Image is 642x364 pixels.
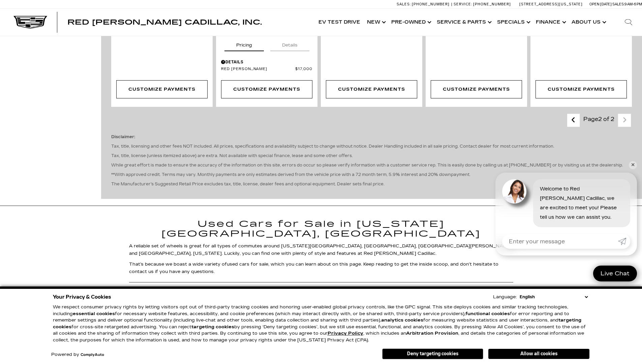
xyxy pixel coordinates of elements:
[397,2,411,6] span: Sales:
[270,36,309,51] button: details tab
[13,16,47,29] img: Cadillac Dark Logo with Cadillac White Text
[129,219,513,239] h1: Used Cars for Sale in [US_STATE][GEOGRAPHIC_DATA], [GEOGRAPHIC_DATA]
[53,304,589,343] p: We respect consumer privacy rights by letting visitors opt out of third-party tracking cookies an...
[502,179,526,204] img: Agent profile photo
[81,353,104,357] a: ComplyAuto
[111,143,632,149] p: Tax, title, licensing and other fees NOT included. All prices, specifications and availability su...
[624,2,642,6] span: 9 AM-6 PM
[221,80,312,98] a: Customize Payments
[412,2,450,6] span: [PHONE_NUMBER]
[221,67,295,72] span: Red [PERSON_NAME]
[224,36,264,51] button: pricing tab
[382,348,483,359] button: Deny targeting cookies
[111,153,632,159] p: Tax, title, license (unless itemized above) are extra. Not available with special finance, lease ...
[519,2,583,6] a: [STREET_ADDRESS][US_STATE]
[451,2,513,6] a: Service: [PHONE_NUMBER]
[315,9,364,36] a: EV Test Drive
[67,19,262,26] a: Red [PERSON_NAME] Cadillac, Inc.
[431,80,522,98] a: Customize Payments
[111,162,632,168] p: While great effort is made to ensure the accuracy of the information on this site, errors do occu...
[227,262,268,267] a: used cars for sale
[502,234,618,249] input: Enter your message
[533,179,630,227] div: Welcome to Red [PERSON_NAME] Cadillac, we are excited to meet you! Please tell us how we can assi...
[589,2,612,6] span: Open [DATE]
[406,331,458,336] strong: Arbitration Provision
[111,172,632,178] p: **With approved credit. Terms may vary. Monthly payments are only estimates derived from the vehi...
[597,270,633,277] span: Live Chat
[494,9,532,36] a: Specials
[221,67,312,72] a: Red [PERSON_NAME] $17,000
[364,9,388,36] a: New
[473,2,511,6] span: [PHONE_NUMBER]
[493,295,517,299] div: Language:
[111,127,632,194] div: The Manufacturer’s Suggested Retail Price excludes tax, title, license, dealer fees and optional ...
[328,331,363,336] a: Privacy Policy
[465,311,510,316] strong: functional cookies
[326,80,417,98] div: undefined - Pre-Owned 2018 Jeep Grand Cherokee High Altitude
[295,67,312,72] span: $17,000
[518,294,589,300] select: Language Select
[388,9,433,36] a: Pre-Owned
[53,292,111,302] span: Your Privacy & Cookies
[191,324,234,330] strong: targeting cookies
[129,261,513,275] p: That’s because we boast a wide variety of , which you can learn about on this page. Keep reading ...
[129,242,513,257] p: A reliable set of wheels is great for all types of commutes around [US_STATE][GEOGRAPHIC_DATA], [...
[566,115,581,126] a: previous page
[67,18,262,26] span: Red [PERSON_NAME] Cadillac, Inc.
[397,2,451,6] a: Sales: [PHONE_NUMBER]
[433,9,494,36] a: Service & Parts
[431,80,522,98] div: undefined - Pre-Owned 2021 Subaru Impreza Premium
[532,9,568,36] a: Finance
[593,266,637,281] a: Live Chat
[221,80,312,98] div: undefined - Pre-Owned 2016 Mercedes-Benz E 400
[116,80,208,98] div: undefined - Pre-Owned 2015 Subaru Legacy 2.5i
[221,59,312,65] div: Pricing Details - Pre-Owned 2016 Mercedes-Benz E 400
[580,114,618,127] div: Page 2 of 2
[326,80,417,98] a: Customize Payments
[381,317,423,323] strong: analytics cookies
[488,349,589,359] button: Allow all cookies
[536,80,627,98] a: Customize Payments
[612,2,624,6] span: Sales:
[568,9,608,36] a: About Us
[111,134,135,139] strong: Disclaimer:
[536,80,627,98] div: undefined - Pre-Owned 2019 Subaru Outback Limited
[116,80,208,98] a: Customize Payments
[618,234,630,249] a: Submit
[51,353,104,357] div: Powered by
[73,311,115,316] strong: essential cookies
[53,317,581,330] strong: targeting cookies
[454,2,472,6] span: Service:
